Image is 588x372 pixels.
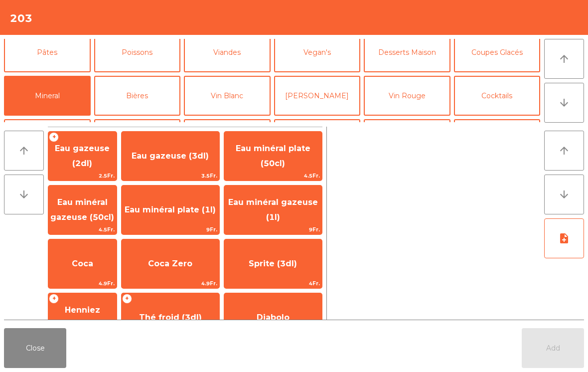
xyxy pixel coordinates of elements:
i: arrow_downward [18,188,30,200]
span: Eau gazeuse (2dl) [55,144,110,168]
span: Henniez gommée (3dl) [51,305,113,330]
span: Thé froid (3dl) [139,313,202,322]
button: Vegan's [274,32,361,72]
button: Vin Rouge [364,76,450,116]
span: Sprite (3dl) [249,259,297,268]
span: 4.9Fr. [48,279,117,288]
i: arrow_upward [558,145,570,157]
button: Menu évènement [184,119,271,159]
button: Cadeaux [364,119,450,159]
span: Eau minéral gazeuse (1l) [228,197,318,222]
button: gobelet emporter [454,119,541,159]
button: Desserts Maison [364,32,450,72]
i: arrow_downward [558,97,570,109]
span: Eau minéral plate (50cl) [236,144,310,168]
i: arrow_upward [558,53,570,65]
span: 4Fr. [224,279,322,288]
span: Eau gazeuse (3dl) [132,151,209,161]
span: 4.9Fr. [122,279,219,288]
span: 3.5Fr. [122,171,219,181]
span: + [122,294,132,304]
button: Pâtes [4,32,91,72]
button: arrow_upward [544,39,584,79]
button: Close [4,328,66,368]
span: 4.5Fr. [48,225,117,234]
button: [PERSON_NAME] [274,76,361,116]
button: Viandes [184,32,271,72]
h4: 203 [10,11,32,26]
span: Diabolo [257,313,290,322]
span: Coca [72,259,93,268]
button: arrow_downward [4,175,44,214]
span: Coca Zero [148,259,192,268]
span: + [49,294,59,304]
i: arrow_downward [558,188,570,200]
button: Poissons [94,32,181,72]
button: Digestifs [94,119,181,159]
span: Eau minéral gazeuse (50cl) [50,197,114,222]
span: Eau minéral plate (1l) [125,205,216,214]
i: arrow_upward [18,145,30,157]
button: Vin Blanc [184,76,271,116]
span: 2.5Fr. [48,171,117,181]
button: Cocktails [454,76,541,116]
button: Bières [94,76,181,116]
button: arrow_upward [544,131,584,171]
span: + [49,132,59,142]
button: Coupes Glacés [454,32,541,72]
button: arrow_downward [544,175,584,214]
span: 4.5Fr. [224,171,322,181]
button: arrow_downward [544,83,584,123]
span: 9Fr. [224,225,322,234]
button: note_add [544,218,584,258]
span: 9Fr. [122,225,219,234]
button: Apéritifs [4,119,91,159]
button: Mineral [4,76,91,116]
button: Huîtres [274,119,361,159]
i: note_add [558,232,570,244]
button: arrow_upward [4,131,44,171]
